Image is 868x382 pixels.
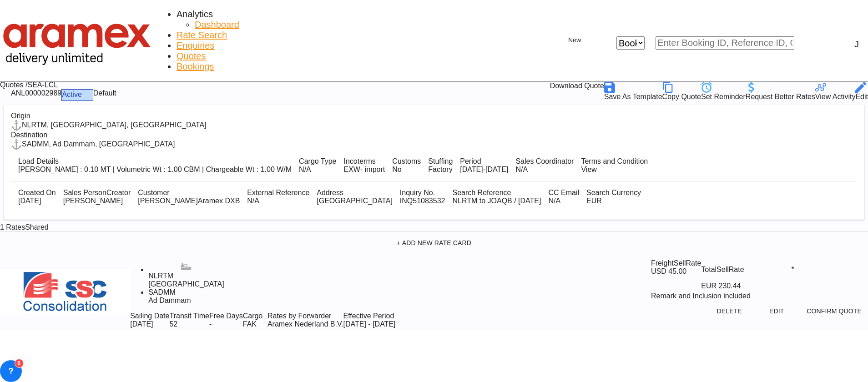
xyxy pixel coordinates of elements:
[18,189,56,197] div: Created On
[169,320,209,328] div: 52
[267,320,343,328] span: Aramex Nederland B.V.
[27,81,58,89] span: SEA-LCL
[148,297,224,305] div: Ad Dammam
[61,89,93,101] div: Change Status Here
[400,197,445,205] div: INQ51083532
[130,312,169,320] div: Sailing Date
[148,272,224,280] div: NLRTM
[63,189,131,197] div: Sales Person
[4,235,864,251] button: + Add New Rate Card
[130,320,169,328] div: [DATE]
[344,157,385,166] div: Incoterms
[794,38,805,49] md-icon: icon-magnify
[177,61,214,71] span: Bookings
[243,312,267,320] div: Cargo
[651,292,868,300] div: Remark and Inclusion included
[701,281,794,292] div: EUR 230.44
[343,320,396,328] div: 11 Aug 2025 - 31 Aug 2025
[662,93,701,101] div: Copy Quote
[854,39,859,50] div: J
[701,259,794,281] div: Total Rate
[18,197,56,205] div: 11 Aug 2025
[177,40,214,51] a: Enquiries
[515,157,574,166] div: Sales Coordinator
[452,189,541,197] div: Search Reference
[344,166,360,174] div: EXW
[11,139,175,150] div: SADMM, Ad Dammam, Asia
[539,82,550,93] md-icon: icon-download
[267,312,343,320] div: Rates by Forwarder
[169,312,209,320] div: Transit Time
[581,166,648,174] div: View
[805,38,816,49] div: icon-magnify
[651,267,701,276] div: USD 45.00
[557,36,592,44] span: New
[804,303,864,319] button: Confirm Quote
[581,157,648,166] div: Terms and Condition
[243,320,257,328] span: FAK
[11,131,857,139] div: Destination
[452,197,541,205] div: NLRTM to JOAQB / 26 Apr 2024
[138,189,240,197] div: Customer
[392,166,421,174] div: No
[553,31,596,50] button: icon-plus 400-fgNewicon-chevron-down
[177,30,227,40] span: Rate Search
[181,261,192,272] md-icon: assets/icons/custom/ship-fill.svg
[209,320,212,328] div: -
[400,189,445,197] div: Inquiry No.
[855,93,868,101] div: Edit
[343,320,396,328] span: [DATE] - [DATE]
[177,9,213,19] span: Analytics
[701,93,746,101] div: Set Reminder
[855,82,868,101] div: Edit
[581,35,592,46] md-icon: icon-chevron-down
[748,262,788,278] button: Spot Rates are dynamic & can fluctuate with time
[606,36,616,50] span: icon-close
[257,320,267,331] md-icon: icon-chevron-down
[586,197,641,205] div: EUR
[195,20,239,30] a: Dashboard
[198,197,240,205] span: Aramex DXB
[539,82,604,93] div: Download Quote
[674,259,686,267] span: Sell
[148,272,224,288] div: Port of Loading Port of Rotterdam
[428,157,453,166] div: Stuffing
[63,197,131,205] div: Janice Camporaso
[148,280,224,288] div: [GEOGRAPHIC_DATA]
[515,166,574,174] div: N/A
[11,120,207,131] div: NLRTM, Port of Rotterdam, Europe
[662,82,701,101] div: Copy Quote
[317,189,393,197] div: Address
[746,93,815,101] div: Request Better Rates
[548,197,579,205] div: N/A
[550,82,604,93] div: Download Quote
[794,36,805,50] span: icon-magnify
[148,288,224,305] div: Port of Discharge Ad Dammam
[604,82,662,101] div: Save As Template
[701,82,746,101] div: Set Reminder
[645,38,656,49] md-icon: icon-chevron-down
[656,36,794,50] input: Enter Booking ID, Reference ID, Order ID
[6,223,25,231] span: Rates
[392,157,421,166] div: Customs
[557,35,568,46] md-icon: icon-plus 400-fg
[651,259,701,267] div: Freight Rate
[460,157,508,166] div: Period
[586,189,641,197] div: Search Currency
[209,312,243,320] div: Free Days
[62,90,82,98] span: Active
[746,82,815,101] div: Request Better Rates
[177,51,206,61] a: Quotes
[93,89,116,97] div: Default
[18,166,292,174] div: [PERSON_NAME] : 0.10 MT | Volumetric Wt : 1.00 CBM | Chargeable Wt : 1.00 W/M
[460,166,508,174] div: 10 Sep 2025
[792,266,794,273] span: Subject to Remarks
[299,166,336,174] div: N/A
[757,303,797,319] button: Edit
